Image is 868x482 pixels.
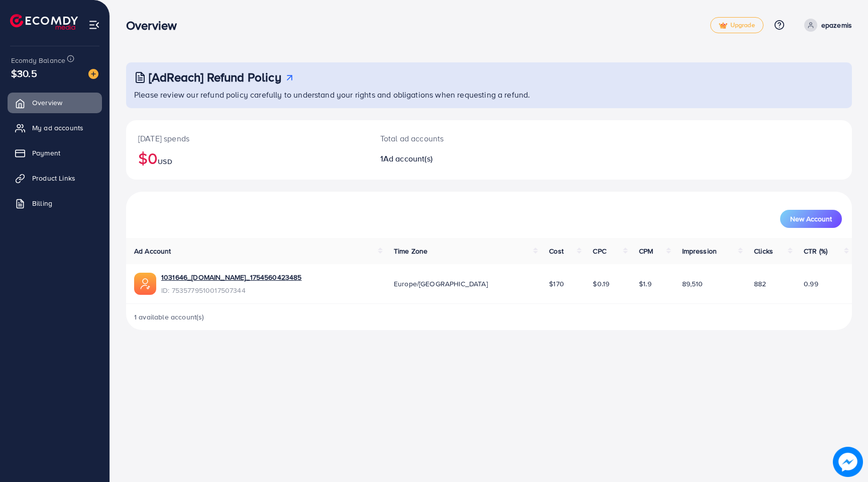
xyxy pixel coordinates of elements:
[88,69,98,79] img: image
[549,246,564,256] span: Cost
[593,279,609,289] span: $0.19
[8,118,102,138] a: My ad accounts
[593,246,606,256] span: CPC
[804,279,818,289] span: 0.99
[11,66,37,81] span: $30.5
[32,173,75,183] span: Product Links
[8,168,102,188] a: Product Links
[88,19,100,31] img: menu
[158,156,172,167] span: USD
[380,132,537,144] p: Total ad accounts
[639,246,653,256] span: CPM
[804,246,827,256] span: CTR (%)
[149,70,281,85] h3: [AdReach] Refund Policy
[32,123,83,133] span: My ad accounts
[32,98,62,108] span: Overview
[8,93,102,113] a: Overview
[10,14,78,30] img: logo
[639,279,652,289] span: $1.9
[549,279,564,289] span: $170
[790,215,832,222] span: New Account
[134,89,846,101] p: Please review our refund policy carefully to understand your rights and obligations when requesti...
[780,210,842,228] button: New Account
[138,132,356,144] p: [DATE] spends
[383,153,432,164] span: Ad account(s)
[682,246,717,256] span: Impression
[8,193,102,213] a: Billing
[682,279,703,289] span: 89,510
[380,154,537,164] h2: 1
[800,19,852,32] a: epazemis
[821,19,852,31] p: epazemis
[719,22,755,29] span: Upgrade
[835,449,860,474] img: image
[126,18,185,33] h3: Overview
[754,246,773,256] span: Clicks
[719,22,727,29] img: tick
[161,285,302,295] span: ID: 7535779510017507344
[134,246,171,256] span: Ad Account
[32,198,52,208] span: Billing
[32,148,60,158] span: Payment
[8,143,102,163] a: Payment
[138,148,356,168] h2: $0
[394,246,427,256] span: Time Zone
[134,273,156,295] img: ic-ads-acc.e4c84228.svg
[710,17,764,33] a: tickUpgrade
[11,55,65,65] span: Ecomdy Balance
[161,272,302,282] a: 1031646_[DOMAIN_NAME]_1754560423485
[134,312,204,322] span: 1 available account(s)
[394,279,488,289] span: Europe/[GEOGRAPHIC_DATA]
[754,279,766,289] span: 882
